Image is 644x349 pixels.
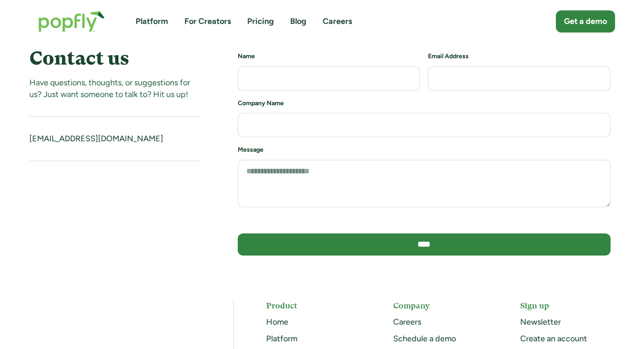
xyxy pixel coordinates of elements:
div: Get a demo [564,16,607,27]
a: Get a demo [556,10,615,33]
a: [EMAIL_ADDRESS][DOMAIN_NAME] [29,134,163,144]
a: Schedule a demo [393,334,456,344]
h5: Sign up [520,300,615,311]
a: Home [266,317,288,327]
h6: Company Name [238,99,611,108]
a: Careers [323,16,352,27]
h4: Contact us [29,47,201,69]
h5: Product [266,300,361,311]
h6: Message [238,145,611,154]
form: Contact us [238,52,611,264]
a: Pricing [247,16,274,27]
a: Careers [393,317,421,327]
h6: Name [238,52,420,61]
h6: Email Address [428,52,611,61]
a: For Creators [184,16,231,27]
a: home [29,2,114,41]
h5: Company [393,300,488,311]
a: Platform [266,334,297,344]
div: Have questions, thoughts, or suggestions for us? Just want someone to talk to? Hit us up! [29,77,201,100]
a: Platform [136,16,168,27]
a: Create an account [520,334,587,344]
a: Newsletter [520,317,561,327]
a: Blog [290,16,306,27]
